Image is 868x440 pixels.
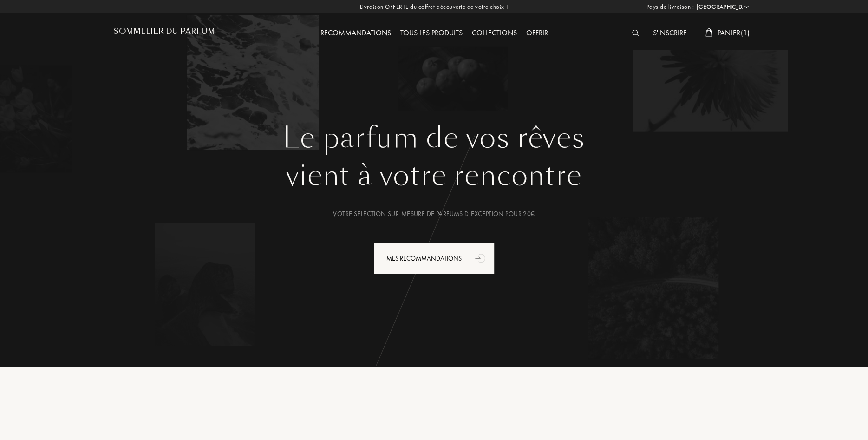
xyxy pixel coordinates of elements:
[522,27,553,39] div: Offrir
[121,121,748,155] h1: Le parfum de vos rêves
[121,155,748,197] div: vient à votre rencontre
[374,243,495,274] div: Mes Recommandations
[472,249,490,267] div: animation
[718,28,750,38] span: Panier ( 1 )
[705,28,713,37] img: cart_white.svg
[522,28,553,38] a: Offrir
[367,243,502,274] a: Mes Recommandationsanimation
[396,27,467,39] div: Tous les produits
[648,27,692,39] div: S'inscrire
[648,28,692,38] a: S'inscrire
[316,27,396,39] div: Recommandations
[743,3,750,10] img: arrow_w.png
[467,27,522,39] div: Collections
[632,30,639,36] img: search_icn_white.svg
[114,27,215,39] a: Sommelier du Parfum
[316,28,396,38] a: Recommandations
[467,28,522,38] a: Collections
[121,209,748,219] div: Votre selection sur-mesure de parfums d’exception pour 20€
[114,27,215,36] h1: Sommelier du Parfum
[396,28,467,38] a: Tous les produits
[646,2,694,12] span: Pays de livraison :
